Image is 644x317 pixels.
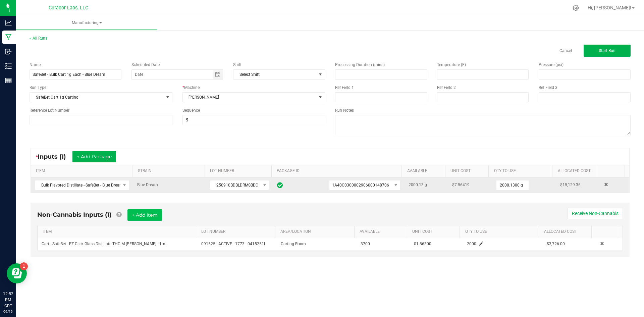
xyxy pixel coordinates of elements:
a: AVAILABLESortable [407,168,443,174]
span: Reference Lot Number [30,108,69,113]
span: Carting Room [281,242,306,246]
a: Manufacturing [16,16,157,30]
span: $7.56419 [452,182,470,187]
span: Ref Field 2 [437,85,456,90]
a: AREA/LOCATIONSortable [280,229,352,234]
button: + Add Package [72,151,116,162]
div: Manage settings [572,5,580,11]
span: $15,129.36 [560,182,581,187]
a: LOT NUMBERSortable [201,229,272,234]
span: Sequence [182,108,200,113]
span: Pressure (psi) [539,62,563,67]
span: SafeBet Cart 1g Carting [30,93,164,102]
span: Ref Field 3 [539,85,557,90]
span: Manufacturing [16,20,157,26]
inline-svg: Reports [5,77,12,84]
span: [PERSON_NAME] [183,93,317,102]
span: $1.86300 [414,242,431,246]
span: 3700 [361,242,370,246]
span: Shift [233,62,241,67]
span: Hi, [PERSON_NAME]! [588,5,631,10]
a: Sortable [601,168,622,174]
span: Non-Cannabis Inputs (1) [37,211,111,218]
span: 2000 [467,242,476,246]
iframe: Resource center unread badge [20,262,28,270]
span: Scheduled Date [131,62,160,67]
a: ITEMSortable [43,229,193,234]
span: Inputs (1) [38,153,72,160]
a: Allocated CostSortable [544,229,589,234]
span: Run Type [30,85,46,91]
span: Start Run [599,48,615,53]
span: Bulk Flavored Distillate - SafeBet - Blue Dream [35,180,120,190]
a: Allocated CostSortable [558,168,593,174]
span: 1A40C0300002906000148706 [332,183,389,188]
span: Toggle calendar [213,70,223,79]
a: AVAILABLESortable [360,229,405,234]
span: In Sync [277,181,283,189]
span: 091525 - ACTIVE - 1773 - 0415251I [201,242,265,246]
iframe: Resource center [7,263,27,283]
a: Cancel [559,48,572,54]
button: Receive Non-Cannabis [568,208,623,219]
a: QTY TO USESortable [465,229,536,234]
span: $3,726.00 [547,242,565,246]
inline-svg: Analytics [5,19,12,26]
span: 2000.13 [409,182,424,187]
button: Start Run [584,45,631,57]
a: < All Runs [30,36,47,41]
inline-svg: Inventory [5,63,12,69]
p: 09/19 [3,309,13,314]
span: Run Notes [335,108,354,113]
input: Date [132,70,213,79]
inline-svg: Manufacturing [5,34,12,41]
a: STRAINSortable [138,168,202,174]
a: ITEMSortable [36,168,130,174]
a: Sortable [597,229,615,234]
span: Cart - SafeBet - EZ Click Glass Distillate THC M [PERSON_NAME] - 1mL [42,242,167,246]
span: Blue Dream [137,182,158,187]
p: 12:52 PM CDT [3,291,13,309]
a: PACKAGE IDSortable [277,168,399,174]
a: Unit CostSortable [412,229,457,234]
span: 250910BDBLDRMSBDC [210,180,260,190]
span: Ref Field 1 [335,85,354,90]
span: NO DATA FOUND [233,69,325,80]
span: Processing Duration (mins) [335,62,385,67]
span: Machine [184,85,200,90]
button: + Add Item [127,209,162,221]
span: Temperature (F) [437,62,466,67]
span: Select Shift [233,70,316,79]
span: Curador Labs, LLC [49,5,88,11]
span: NO DATA FOUND [329,180,400,190]
a: Add Non-Cannabis items that were also consumed in the run (e.g. gloves and packaging); Also add N... [116,211,121,218]
a: LOT NUMBERSortable [210,168,269,174]
span: g [425,182,427,187]
a: Unit CostSortable [450,168,486,174]
a: QTY TO USESortable [494,168,550,174]
span: Name [30,62,41,67]
inline-svg: Inbound [5,48,12,55]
